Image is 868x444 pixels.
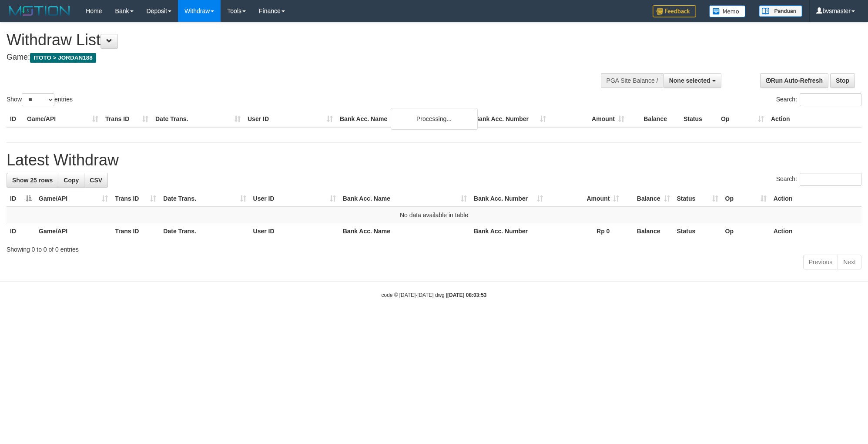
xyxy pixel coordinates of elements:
span: CSV [90,177,102,184]
th: Bank Acc. Number [470,223,546,239]
h4: Game: [7,53,570,62]
th: User ID [244,111,336,127]
div: Processing... [391,108,478,130]
th: Action [770,191,861,207]
div: Showing 0 to 0 of 0 entries [7,242,861,254]
th: Op [722,223,770,239]
label: Show entries [7,93,73,106]
th: Bank Acc. Name [336,111,471,127]
th: Amount [550,111,628,127]
img: MOTION_logo.png [7,4,73,17]
h1: Withdraw List [7,31,570,49]
input: Search: [800,173,861,186]
th: Status: activate to sort column ascending [674,191,722,207]
select: Showentries [22,93,54,106]
th: Date Trans. [160,223,249,239]
th: ID: activate to sort column descending [7,191,35,207]
th: Game/API [35,223,111,239]
th: Balance [628,111,680,127]
small: code © [DATE]-[DATE] dwg | [382,292,487,298]
th: Action [770,223,861,239]
th: Op [717,111,767,127]
span: ITOTO > JORDAN188 [30,53,96,63]
label: Search: [776,93,861,106]
th: Game/API [23,111,102,127]
input: Search: [800,93,861,106]
th: Balance: activate to sort column ascending [623,191,673,207]
span: None selected [669,77,710,84]
th: Date Trans. [152,111,244,127]
th: User ID [250,223,339,239]
span: Copy [64,177,79,184]
td: No data available in table [7,207,861,223]
h1: Latest Withdraw [7,151,861,169]
a: Stop [830,73,855,88]
th: Trans ID [102,111,152,127]
img: Button%20Memo.svg [709,5,746,17]
th: Amount: activate to sort column ascending [546,191,623,207]
th: ID [7,223,35,239]
th: Bank Acc. Number: activate to sort column ascending [470,191,546,207]
th: Balance [623,223,673,239]
th: Bank Acc. Name [339,223,470,239]
a: Previous [803,255,838,269]
th: Bank Acc. Name: activate to sort column ascending [339,191,470,207]
span: Show 25 rows [12,177,53,184]
a: CSV [84,173,108,188]
th: Date Trans.: activate to sort column ascending [160,191,249,207]
div: PGA Site Balance / [601,73,664,88]
th: Status [674,223,722,239]
a: Copy [58,173,84,188]
strong: [DATE] 08:03:53 [447,292,486,298]
a: Run Auto-Refresh [760,73,828,88]
th: Bank Acc. Number [471,111,550,127]
img: Feedback.jpg [653,5,696,17]
a: Next [838,255,861,269]
th: Status [680,111,717,127]
th: Game/API: activate to sort column ascending [35,191,111,207]
label: Search: [776,173,861,186]
button: None selected [664,73,721,88]
th: User ID: activate to sort column ascending [250,191,339,207]
th: Trans ID [111,223,160,239]
th: Op: activate to sort column ascending [722,191,770,207]
th: Rp 0 [546,223,623,239]
th: Trans ID: activate to sort column ascending [111,191,160,207]
a: Show 25 rows [7,173,58,188]
th: ID [7,111,23,127]
img: panduan.png [759,5,802,17]
th: Action [767,111,861,127]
